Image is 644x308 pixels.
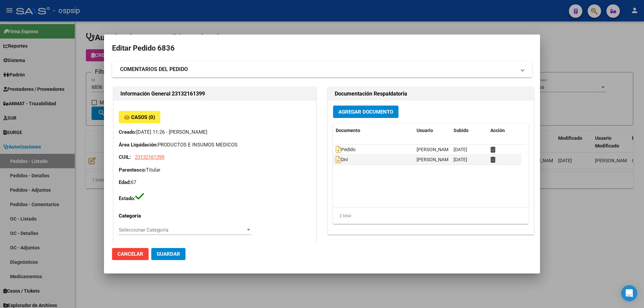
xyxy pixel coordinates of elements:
[453,147,467,152] span: [DATE]
[119,111,160,123] button: Casos (0)
[417,157,452,162] span: [PERSON_NAME]
[120,90,309,98] h2: Información General 23132161399
[119,154,131,160] strong: CUIL:
[112,42,532,55] h2: Editar Pedido 6836
[336,157,348,163] span: Dni
[336,147,356,152] span: Pedido
[488,123,521,138] datatable-header-cell: Acción
[119,212,176,220] p: Categoría
[151,248,185,260] button: Guardar
[333,123,414,138] datatable-header-cell: Documento
[453,157,467,162] span: [DATE]
[131,114,155,120] span: Casos (0)
[135,154,164,160] span: 23132161399
[157,251,180,257] span: Guardar
[453,128,469,133] span: Subido
[112,61,532,77] mat-expansion-panel-header: COMENTARIOS DEL PEDIDO
[119,142,158,148] strong: Área Liquidación:
[490,128,505,133] span: Acción
[333,106,398,118] button: Agregar Documento
[119,129,136,135] strong: Creado:
[338,109,393,115] span: Agregar Documento
[112,248,149,260] button: Cancelar
[119,179,131,185] strong: Edad:
[451,123,488,138] datatable-header-cell: Subido
[417,147,452,152] span: [PERSON_NAME]
[417,128,433,133] span: Usuario
[119,179,311,186] p: 67
[414,123,451,138] datatable-header-cell: Usuario
[119,227,246,233] span: Seleccionar Categoría
[336,128,360,133] span: Documento
[119,195,135,201] strong: Estado:
[335,90,527,98] h2: Documentación Respaldatoria
[119,167,146,173] strong: Parentesco:
[119,141,311,149] p: PRODUCTOS E INSUMOS MEDICOS
[117,251,143,257] span: Cancelar
[621,285,637,301] div: Open Intercom Messenger
[119,166,311,174] p: Titular
[120,65,188,73] strong: COMENTARIOS DEL PEDIDO
[333,207,529,224] div: 2 total
[119,128,311,136] p: [DATE] 11:26 - [PERSON_NAME]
